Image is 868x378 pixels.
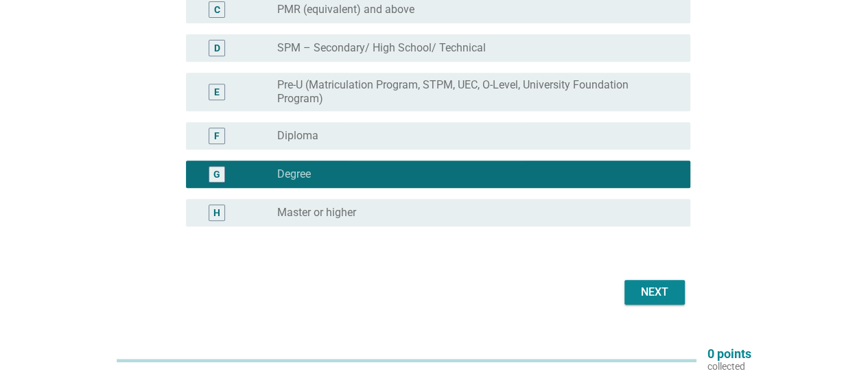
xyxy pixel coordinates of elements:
[277,167,311,181] label: Degree
[214,3,220,17] div: C
[214,129,220,143] div: F
[214,41,220,56] div: D
[277,41,486,55] label: SPM – Secondary/ High School/ Technical
[707,360,751,373] p: collected
[277,129,318,143] label: Diploma
[624,280,685,305] button: Next
[707,348,751,360] p: 0 points
[277,206,356,220] label: Master or higher
[213,167,220,182] div: G
[214,85,220,99] div: E
[635,284,674,300] div: Next
[213,206,220,220] div: H
[277,3,414,16] label: PMR (equivalent) and above
[277,78,668,106] label: Pre-U (Matriculation Program, STPM, UEC, O-Level, University Foundation Program)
